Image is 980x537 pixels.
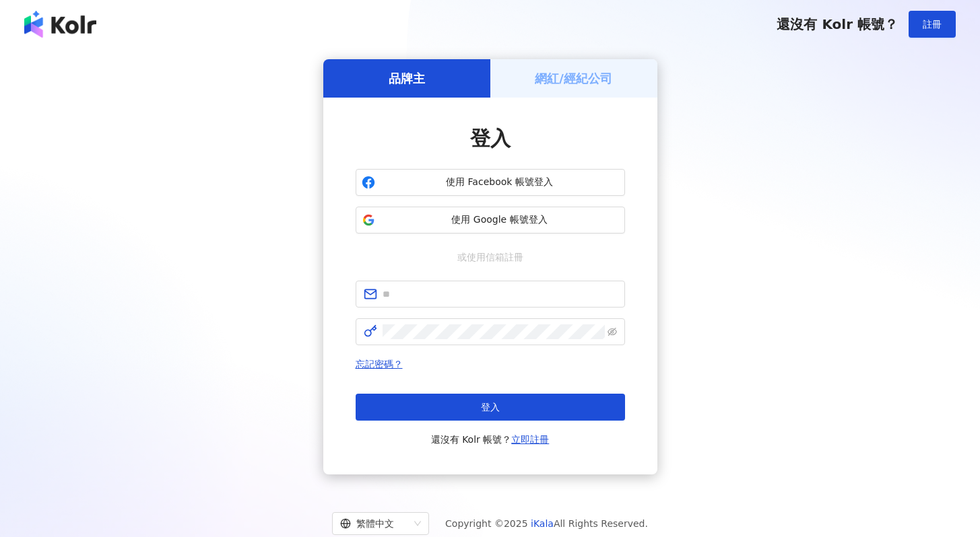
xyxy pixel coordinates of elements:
[608,327,617,336] span: eye-invisible
[356,207,625,234] button: 使用 Google 帳號登入
[909,11,956,38] button: 註冊
[535,70,612,87] h5: 網紅/經紀公司
[511,434,549,445] a: 立即註冊
[24,11,96,38] img: logo
[777,16,898,32] span: 還沒有 Kolr 帳號？
[356,169,625,196] button: 使用 Facebook 帳號登入
[531,518,554,529] a: iKala
[923,19,942,30] span: 註冊
[448,250,533,264] span: 或使用信箱註冊
[470,127,511,150] span: 登入
[389,70,425,87] h5: 品牌主
[431,431,550,448] span: 還沒有 Kolr 帳號？
[356,359,403,369] a: 忘記密碼？
[381,213,619,227] span: 使用 Google 帳號登入
[381,176,619,189] span: 使用 Facebook 帳號登入
[445,515,648,532] span: Copyright © 2025 All Rights Reserved.
[340,513,409,534] div: 繁體中文
[481,402,500,413] span: 登入
[356,394,625,421] button: 登入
